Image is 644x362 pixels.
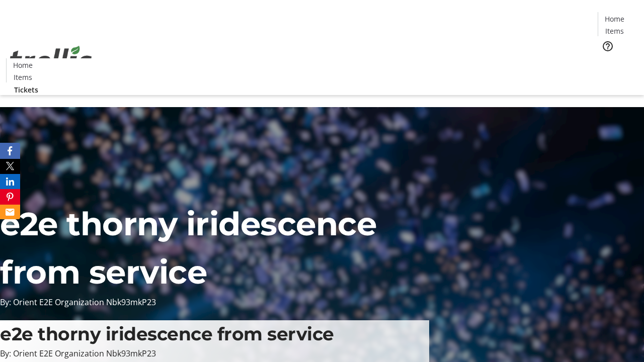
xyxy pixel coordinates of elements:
span: Items [14,72,32,82]
span: Home [605,14,624,24]
a: Home [7,60,39,70]
a: Home [598,14,630,24]
img: Orient E2E Organization Nbk93mkP23's Logo [6,35,96,85]
a: Items [598,26,630,36]
span: Home [13,60,33,70]
span: Items [605,26,624,36]
span: Tickets [14,84,38,95]
button: Help [598,36,618,56]
a: Tickets [598,58,638,69]
a: Tickets [6,84,46,95]
span: Tickets [606,58,630,69]
a: Items [7,72,39,82]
